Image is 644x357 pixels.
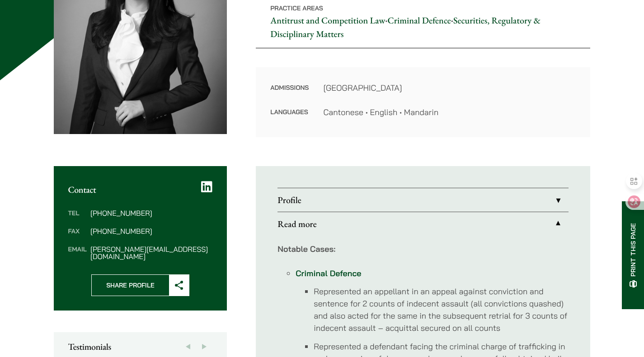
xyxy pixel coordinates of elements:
a: Read more [277,212,569,236]
dd: [GEOGRAPHIC_DATA] [323,82,576,94]
dd: [PHONE_NUMBER] [90,227,212,235]
a: Criminal Defence [388,14,451,26]
dt: Tel [68,209,87,227]
a: Profile [277,188,569,212]
a: Antitrust and Competition Law [270,14,385,26]
span: Practice Areas [270,4,323,12]
dd: [PHONE_NUMBER] [90,209,212,217]
dt: Fax [68,227,87,246]
a: Criminal Defence [296,268,361,278]
li: Represented an appellant in an appeal against conviction and sentence for 2 counts of indecent as... [314,285,569,334]
strong: Notable Cases: [277,244,335,254]
dd: Cantonese • English • Mandarin [323,106,576,118]
a: LinkedIn [201,181,212,193]
dt: Admissions [270,82,309,106]
button: Share Profile [91,274,189,296]
dd: [PERSON_NAME][EMAIL_ADDRESS][DOMAIN_NAME] [90,246,212,260]
dt: Email [68,246,87,260]
span: Share Profile [92,275,169,296]
a: Securities, Regulatory & Disciplinary Matters [270,14,541,40]
dt: Languages [270,106,309,118]
h2: Testimonials [68,341,213,352]
h2: Contact [68,184,213,195]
